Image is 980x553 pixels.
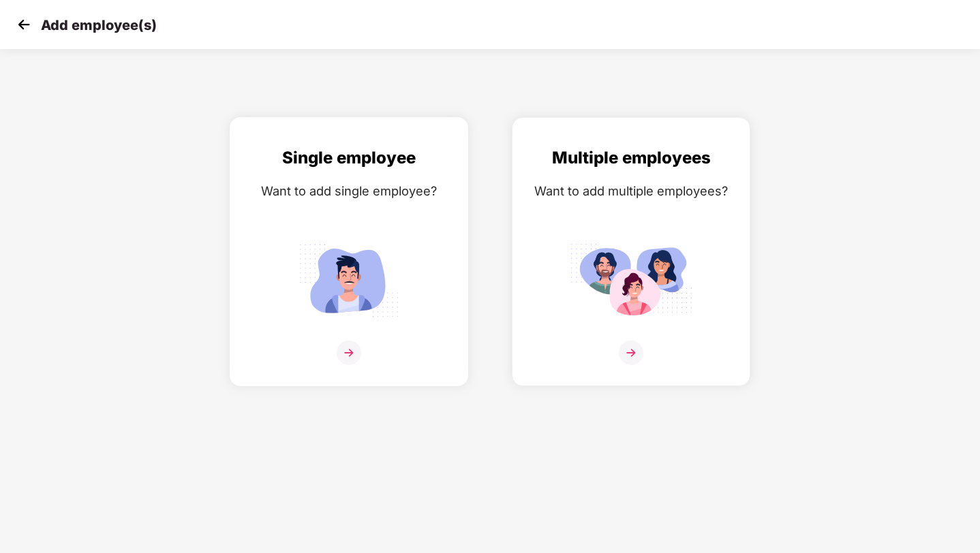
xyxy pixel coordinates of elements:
[41,17,157,33] p: Add employee(s)
[570,238,692,323] img: svg+xml;base64,PHN2ZyB4bWxucz0iaHR0cDovL3d3dy53My5vcmcvMjAwMC9zdmciIGlkPSJNdWx0aXBsZV9lbXBsb3llZS...
[288,238,410,323] img: svg+xml;base64,PHN2ZyB4bWxucz0iaHR0cDovL3d3dy53My5vcmcvMjAwMC9zdmciIGlkPSJTaW5nbGVfZW1wbG95ZWUiIH...
[526,181,736,201] div: Want to add multiple employees?
[244,181,454,201] div: Want to add single employee?
[244,145,454,171] div: Single employee
[14,14,34,35] img: svg+xml;base64,PHN2ZyB4bWxucz0iaHR0cDovL3d3dy53My5vcmcvMjAwMC9zdmciIHdpZHRoPSIzMCIgaGVpZ2h0PSIzMC...
[337,341,361,365] img: svg+xml;base64,PHN2ZyB4bWxucz0iaHR0cDovL3d3dy53My5vcmcvMjAwMC9zdmciIHdpZHRoPSIzNiIgaGVpZ2h0PSIzNi...
[619,341,643,365] img: svg+xml;base64,PHN2ZyB4bWxucz0iaHR0cDovL3d3dy53My5vcmcvMjAwMC9zdmciIHdpZHRoPSIzNiIgaGVpZ2h0PSIzNi...
[526,145,736,171] div: Multiple employees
